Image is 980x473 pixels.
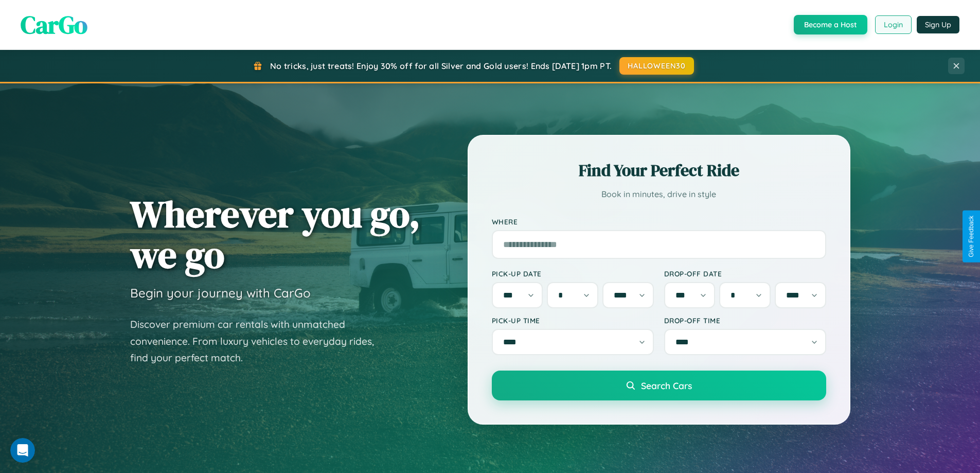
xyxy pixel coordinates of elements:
[492,371,826,400] button: Search Cars
[492,316,654,325] label: Pick-up Time
[492,269,654,278] label: Pick-up Date
[619,57,694,75] button: HALLOWEEN30
[21,8,87,42] span: CarGo
[664,269,826,278] label: Drop-off Date
[664,316,826,325] label: Drop-off Time
[130,316,387,366] p: Discover premium car rentals with unmatched convenience. From luxury vehicles to everyday rides, ...
[917,16,959,33] button: Sign Up
[130,285,311,301] h3: Begin your journey with CarGo
[794,15,867,34] button: Become a Host
[492,187,826,202] p: Book in minutes, drive in style
[968,216,975,257] div: Give Feedback
[130,194,420,275] h1: Wherever you go, we go
[492,159,826,182] h2: Find Your Perfect Ride
[270,61,612,71] span: No tricks, just treats! Enjoy 30% off for all Silver and Gold users! Ends [DATE] 1pm PT.
[641,380,692,391] span: Search Cars
[10,438,35,463] iframe: Intercom live chat
[875,15,912,34] button: Login
[492,217,826,226] label: Where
